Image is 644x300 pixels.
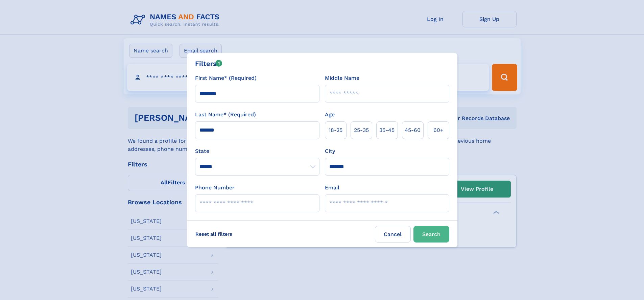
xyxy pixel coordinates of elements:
label: State [195,147,319,155]
span: 25‑35 [354,126,369,134]
label: Last Name* (Required) [195,111,256,119]
span: 60+ [433,126,444,134]
label: First Name* (Required) [195,74,257,82]
span: 35‑45 [379,126,395,134]
label: Phone Number [195,184,235,192]
label: City [325,147,335,155]
label: Email [325,184,339,192]
span: 18‑25 [329,126,342,134]
span: 45‑60 [405,126,421,134]
label: Middle Name [325,74,359,82]
label: Age [325,111,335,119]
label: Cancel [375,226,411,243]
label: Reset all filters [191,226,237,242]
div: Filters [195,59,222,69]
button: Search [413,226,449,243]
